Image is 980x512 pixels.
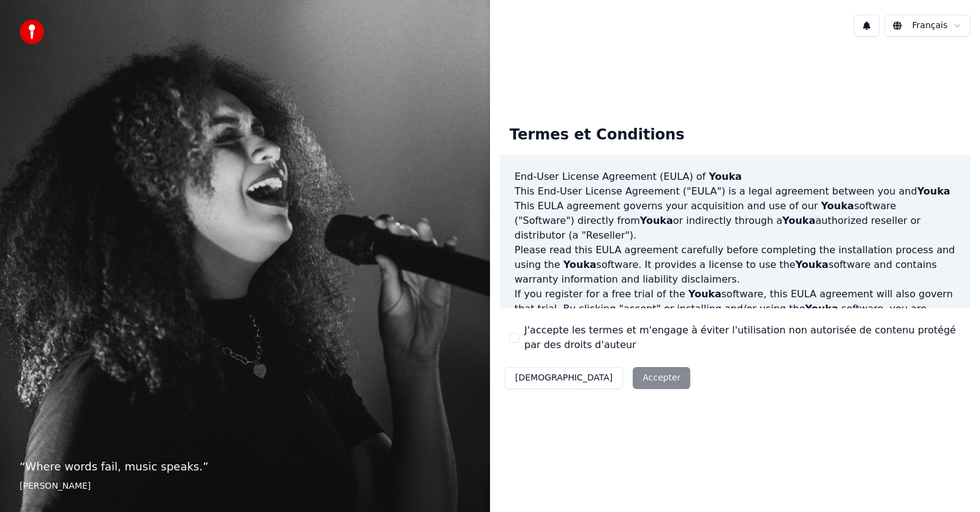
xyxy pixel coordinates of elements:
p: If you register for a free trial of the software, this EULA agreement will also govern that trial... [514,287,956,346]
p: Please read this EULA agreement carefully before completing the installation process and using th... [514,243,956,287]
footer: [PERSON_NAME] [20,480,470,492]
h3: End-User License Agreement (EULA) of [514,169,956,184]
div: Termes et Conditions [500,116,694,155]
span: Youka [821,200,854,212]
span: Youka [640,215,673,226]
span: Youka [796,259,829,270]
p: This End-User License Agreement ("EULA") is a legal agreement between you and [514,184,956,199]
p: This EULA agreement governs your acquisition and use of our software ("Software") directly from o... [514,199,956,243]
span: Youka [709,171,742,182]
p: “ Where words fail, music speaks. ” [20,458,470,475]
span: Youka [782,215,815,226]
span: Youka [805,303,839,314]
img: youka [20,20,44,44]
button: [DEMOGRAPHIC_DATA] [505,367,623,389]
label: J'accepte les termes et m'engage à éviter l'utilisation non autorisée de contenu protégé par des ... [524,323,960,352]
span: Youka [563,259,597,270]
span: Youka [688,288,722,300]
span: Youka [917,185,950,197]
